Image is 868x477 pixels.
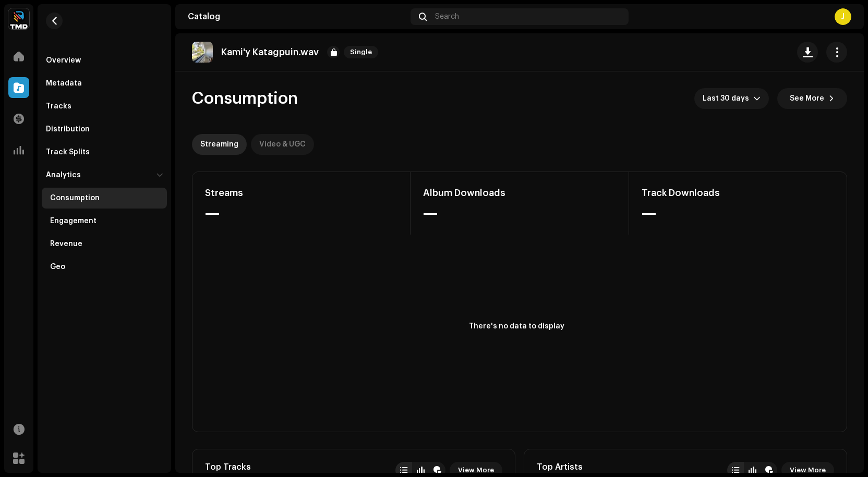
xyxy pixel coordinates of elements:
span: Search [435,13,459,21]
div: Consumption [50,194,100,202]
re-m-nav-item: Consumption [42,188,167,209]
div: Engagement [50,217,97,225]
div: Top Tracks [205,462,285,472]
img: 3a13cf5c-9c42-4cba-be87-10295eeea712 [192,42,213,63]
div: Tracks [46,102,71,111]
span: See More [790,88,824,109]
div: Overview [46,56,81,65]
span: Consumption [192,88,298,109]
div: Video & UGC [259,134,306,155]
div: dropdown trigger [753,88,761,109]
div: J [835,8,851,25]
re-m-nav-item: Overview [42,50,167,71]
button: See More [777,88,847,109]
div: Analytics [46,171,81,179]
div: Revenue [50,240,82,248]
re-m-nav-item: Track Splits [42,142,167,163]
div: Geo [50,263,65,271]
re-m-nav-item: Distribution [42,119,167,140]
re-m-nav-item: Tracks [42,96,167,117]
div: Top Artists [537,462,617,472]
re-m-nav-item: Metadata [42,73,167,94]
span: Last 30 days [703,88,753,109]
div: Track Splits [46,148,90,156]
span: Single [344,46,378,58]
div: Metadata [46,79,82,88]
re-m-nav-dropdown: Analytics [42,165,167,277]
re-m-nav-item: Geo [42,256,167,277]
text: There's no data to display [469,323,564,330]
re-m-nav-item: Engagement [42,211,167,231]
div: Streaming [200,134,238,155]
div: Catalog [188,13,406,21]
re-m-nav-item: Revenue [42,234,167,254]
p: Kami'y Katagpuin.wav [221,47,319,58]
img: 622bc8f8-b98b-49b5-8c6c-3a84fb01c0a0 [8,8,29,29]
div: Distribution [46,125,90,133]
